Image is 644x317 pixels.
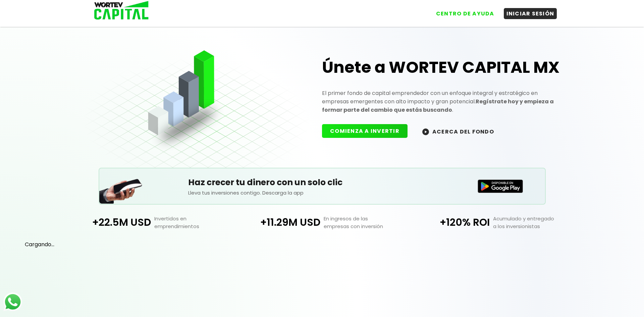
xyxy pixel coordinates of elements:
[151,215,237,230] p: Invertidos en emprendimientos
[407,215,490,230] p: +120% ROI
[99,170,143,204] img: Teléfono
[504,8,557,19] button: INICIAR SESIÓN
[322,98,554,114] strong: Regístrate hoy y empieza a formar parte del cambio que estás buscando
[188,189,455,197] p: Lleva tus inversiones contigo. Descarga la app
[497,3,557,19] a: INICIAR SESIÓN
[322,89,560,114] p: El primer fondo de capital emprendedor con un enfoque integral y estratégico en empresas emergent...
[3,293,22,311] img: logos_whatsapp-icon.242b2217.svg
[322,127,414,135] a: COMIENZA A INVERTIR
[25,240,619,249] p: Cargando...
[188,176,455,189] h5: Haz crecer tu dinero con un solo clic
[320,215,407,230] p: En ingresos de las empresas con inversión
[68,215,151,230] p: +22.5M USD
[322,124,408,138] button: COMIENZA A INVERTIR
[414,124,502,139] button: ACERCA DEL FONDO
[237,215,320,230] p: +11.29M USD
[422,128,429,135] img: wortev-capital-acerca-del-fondo
[427,3,497,19] a: CENTRO DE AYUDA
[490,215,576,230] p: Acumulado y entregado a los inversionistas
[478,179,523,193] img: Disponible en Google Play
[322,57,560,78] h1: Únete a WORTEV CAPITAL MX
[433,8,497,19] button: CENTRO DE AYUDA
